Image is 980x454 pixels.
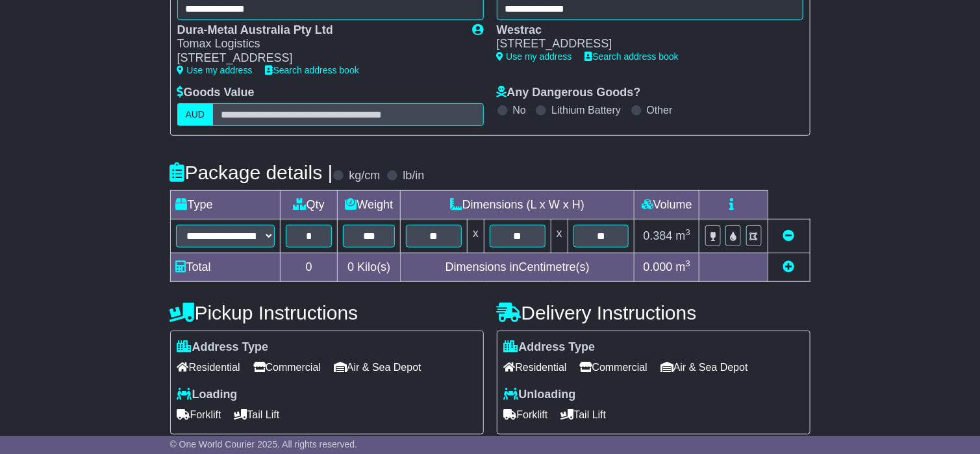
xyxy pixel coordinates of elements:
[585,51,679,62] a: Search address book
[504,357,567,377] span: Residential
[644,229,673,242] span: 0.384
[660,357,748,377] span: Air & Sea Depot
[170,162,333,183] h4: Package details |
[401,190,634,219] td: Dimensions (L x W x H)
[177,65,253,75] a: Use my address
[338,190,401,219] td: Weight
[504,405,548,425] span: Forklift
[551,104,621,116] label: Lithium Battery
[280,190,338,219] td: Qty
[497,86,641,100] label: Any Dangerous Goods?
[347,260,354,273] span: 0
[170,190,280,219] td: Type
[177,340,269,355] label: Address Type
[783,260,795,273] a: Add new item
[177,23,460,38] div: Dura-Metal Australia Pty Ltd
[280,253,338,281] td: 0
[170,302,484,323] h4: Pickup Instructions
[349,169,380,183] label: kg/cm
[497,23,790,38] div: Westrac
[504,388,576,402] label: Unloading
[266,65,359,75] a: Search address book
[686,259,691,268] sup: 3
[647,104,673,116] label: Other
[177,51,460,66] div: [STREET_ADDRESS]
[686,227,691,237] sup: 3
[177,405,221,425] span: Forklift
[504,340,596,355] label: Address Type
[253,357,321,377] span: Commercial
[561,405,607,425] span: Tail Lift
[676,260,691,273] span: m
[177,86,255,100] label: Goods Value
[497,302,810,323] h4: Delivery Instructions
[401,253,634,281] td: Dimensions in Centimetre(s)
[170,439,358,449] span: © One World Courier 2025. All rights reserved.
[676,229,691,242] span: m
[467,219,484,253] td: x
[177,388,238,402] label: Loading
[334,357,421,377] span: Air & Sea Depot
[644,260,673,273] span: 0.000
[497,37,790,51] div: [STREET_ADDRESS]
[177,357,240,377] span: Residential
[783,229,795,242] a: Remove this item
[338,253,401,281] td: Kilo(s)
[634,190,699,219] td: Volume
[177,103,214,126] label: AUD
[177,37,460,51] div: Tomax Logistics
[513,104,526,116] label: No
[497,51,572,62] a: Use my address
[403,169,424,183] label: lb/in
[580,357,647,377] span: Commercial
[551,219,568,253] td: x
[234,405,280,425] span: Tail Lift
[170,253,280,281] td: Total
